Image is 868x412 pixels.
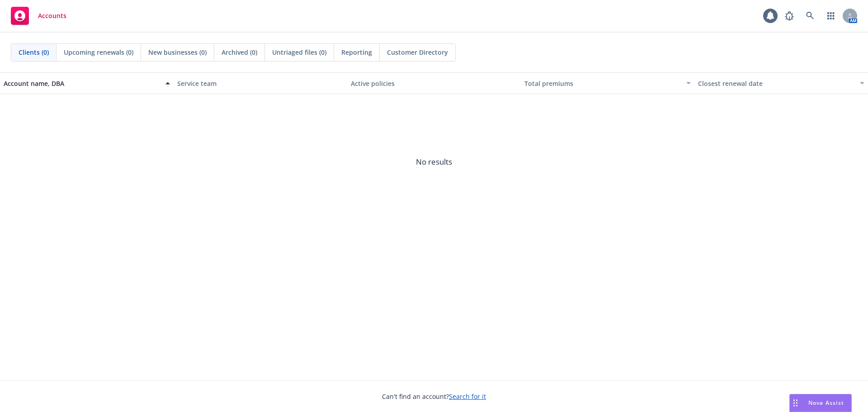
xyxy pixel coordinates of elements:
a: Report a Bug [780,7,798,25]
button: Service team [174,72,347,94]
a: Search for it [449,392,486,401]
div: Drag to move [790,394,801,412]
div: Closest renewal date [698,79,854,88]
div: Account name, DBA [4,79,160,88]
span: Customer Directory [387,47,448,57]
span: Can't find an account? [382,392,486,401]
span: New businesses (0) [148,47,207,57]
div: Active policies [351,79,517,88]
button: Active policies [347,72,521,94]
div: Total premiums [524,79,681,88]
div: Service team [177,79,344,88]
button: Total premiums [521,72,694,94]
span: Untriaged files (0) [272,47,326,57]
a: Switch app [822,7,840,25]
span: Nova Assist [808,399,844,407]
span: Accounts [38,12,66,19]
button: Nova Assist [789,394,852,412]
button: Closest renewal date [694,72,868,94]
span: Archived (0) [222,47,257,57]
span: Upcoming renewals (0) [64,47,133,57]
a: Search [801,7,819,25]
span: Reporting [341,47,372,57]
span: Clients (0) [19,47,49,57]
a: Accounts [7,3,70,28]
